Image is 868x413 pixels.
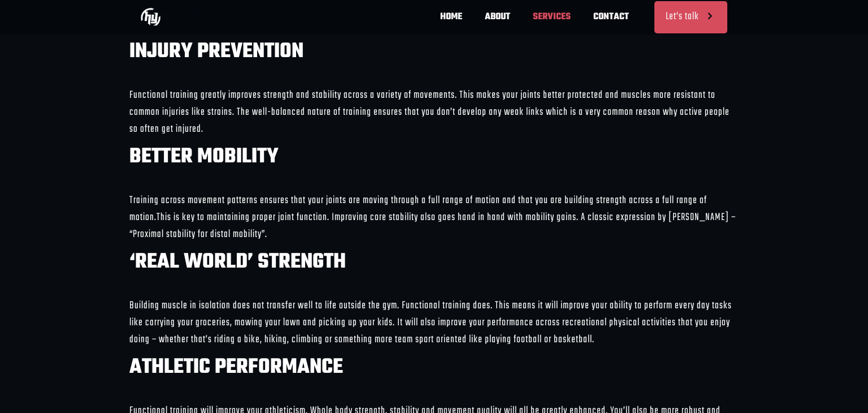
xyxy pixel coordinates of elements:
a: Let's talk [654,1,727,33]
h3: ‘REAL WORLD’ STRENGTH [129,252,739,272]
img: Functional Training [141,7,160,27]
h3: ATHLETIC PERFORMANCE [129,358,739,377]
h3: BETTER MOBILITY [129,147,739,167]
h3: INJURY PREVENTION [129,42,739,62]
